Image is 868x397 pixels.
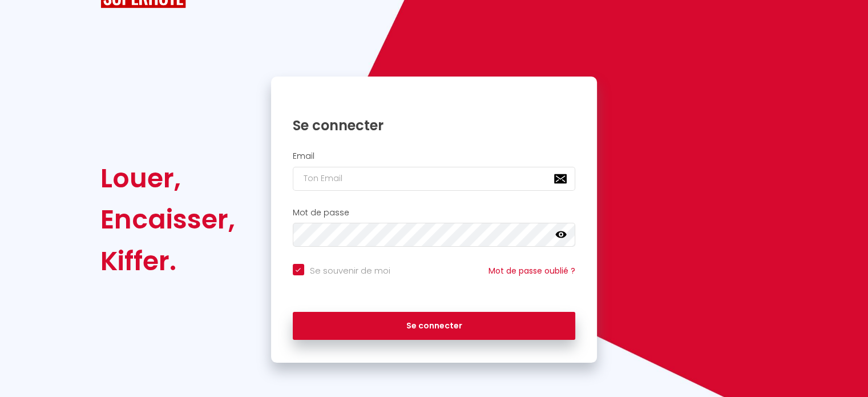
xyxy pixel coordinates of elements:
[100,240,235,282] div: Kiffer.
[293,167,576,191] input: Ton Email
[293,312,576,340] button: Se connecter
[488,265,575,276] a: Mot de passe oublié ?
[293,151,576,161] h2: Email
[9,5,43,39] button: Ouvrir le widget de chat LiveChat
[100,199,235,240] div: Encaisser,
[293,117,576,134] h1: Se connecter
[293,208,576,218] h2: Mot de passe
[100,158,235,199] div: Louer,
